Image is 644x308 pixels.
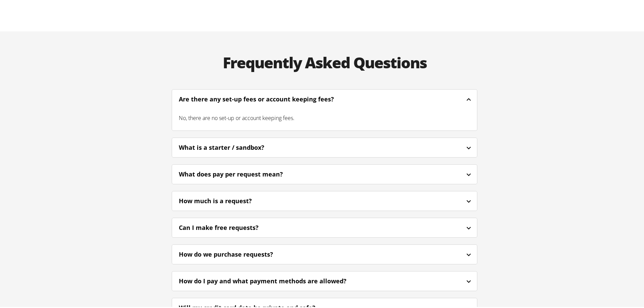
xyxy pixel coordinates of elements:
div: What does pay per request mean? [172,165,477,181]
div: Can I make free requests? [172,218,477,234]
div: How do I pay and what payment methods are allowed? [179,275,365,284]
div: How do we purchase requests? [179,248,291,258]
div: What does pay per request mean? [179,168,301,177]
div: What is a starter / sandbox? [172,138,477,154]
div: How much is a request? [179,195,270,204]
div: How do I pay and what payment methods are allowed? [172,272,477,288]
div: What is a starter / sandbox? [179,142,283,151]
div: How do we purchase requests? [172,245,477,261]
div: How much is a request? [172,192,477,208]
div: Can I make free requests? [179,222,277,231]
div: Are there any set-up fees or account keeping fees? [172,90,477,106]
h2: Frequently Asked Questions [165,41,484,81]
div: Are there any set-up fees or account keeping fees? [179,93,352,102]
div: No, there are no set-up or account keeping fees. [172,106,477,127]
